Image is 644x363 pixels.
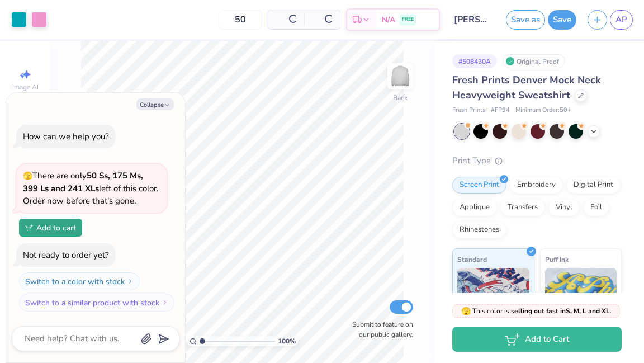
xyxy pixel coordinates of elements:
span: Minimum Order: 50 + [515,106,571,115]
a: AP [610,10,633,30]
div: # 508430A [452,54,497,68]
div: Foil [583,199,609,216]
div: Vinyl [548,199,580,216]
span: There are only left of this color. Order now before that's gone. [23,170,158,206]
button: Save as [506,10,545,30]
button: Collapse [136,98,174,110]
span: 100 % [278,336,296,346]
img: Add to cart [25,224,33,231]
strong: selling out fast in S, M, L and XL [511,307,610,315]
img: Switch to a similar product with stock [162,299,168,306]
span: Standard [457,253,487,265]
strong: 50 Ss, 175 Ms, 399 Ls and 241 XLs [23,170,143,194]
div: Not ready to order yet? [23,249,109,261]
span: 🫣 [23,171,32,181]
div: Embroidery [510,177,563,194]
span: FREE [402,16,414,23]
div: Screen Print [452,177,506,194]
span: N/A [382,14,395,26]
button: Switch to a similar product with stock [19,294,174,312]
div: Back [393,93,408,103]
span: Image AI [12,83,39,92]
div: Digital Print [566,177,621,194]
span: Fresh Prints [452,106,485,115]
button: Save [548,10,576,30]
input: Untitled Design [446,8,500,31]
img: Puff Ink [545,268,617,324]
div: Original Proof [503,54,565,68]
span: Fresh Prints Denver Mock Neck Heavyweight Sweatshirt [452,73,601,102]
span: AP [615,13,627,26]
span: 🫣 [461,306,471,317]
div: How can we help you? [23,131,109,142]
span: Puff Ink [545,253,569,265]
button: Add to Cart [452,327,622,352]
div: Transfers [500,199,545,216]
label: Submit to feature on our public gallery. [346,319,413,340]
input: – – [219,10,262,30]
img: Switch to a color with stock [127,278,134,285]
button: Add to cart [19,219,82,237]
div: Print Type [452,154,622,167]
span: This color is . [461,306,612,316]
div: Rhinestones [452,221,506,238]
button: Switch to a color with stock [19,272,140,290]
img: Back [389,65,411,87]
span: # FP94 [491,106,510,115]
div: Applique [452,199,497,216]
img: Standard [457,268,529,324]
